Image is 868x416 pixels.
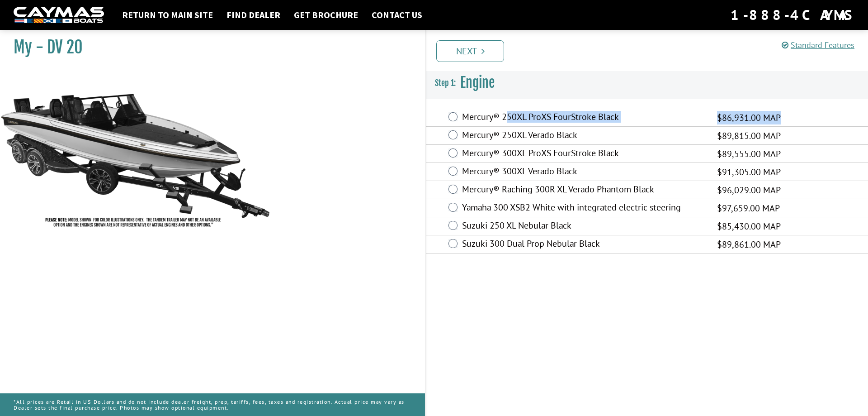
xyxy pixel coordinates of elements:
[14,394,411,415] p: *All prices are Retail in US Dollars and do not include dealer freight, prep, tariffs, fees, taxe...
[731,5,854,25] div: 1-888-4CAYMAS
[289,9,363,21] a: Get Brochure
[717,147,781,161] span: $89,555.00 MAP
[717,220,781,233] span: $85,430.00 MAP
[717,111,781,124] span: $86,931.00 MAP
[14,7,104,24] img: white-logo-c9c8dbefe5ff5ceceb0f0178aa75bf4bb51f6bca0971e226c86eb53dfe498488.png
[462,238,706,251] label: Suzuki 300 Dual Prop Nebular Black
[118,9,217,21] a: Return to main site
[462,111,706,124] label: Mercury® 250XL ProXS FourStroke Black
[462,148,706,161] label: Mercury® 300XL ProXS FourStroke Black
[462,184,706,197] label: Mercury® Raching 300R XL Verado Phantom Black
[436,40,504,62] a: Next
[462,166,706,179] label: Mercury® 300XL Verado Black
[717,165,781,179] span: $91,305.00 MAP
[462,129,706,143] label: Mercury® 250XL Verado Black
[717,238,781,251] span: $89,861.00 MAP
[462,202,706,215] label: Yamaha 300 XSB2 White with integrated electric steering
[717,183,781,197] span: $96,029.00 MAP
[222,9,285,21] a: Find Dealer
[462,220,706,233] label: Suzuki 250 XL Nebular Black
[14,37,402,57] h1: My - DV 20
[782,40,854,50] a: Standard Features
[367,9,427,21] a: Contact Us
[426,66,868,100] h3: Engine
[717,129,781,143] span: $89,815.00 MAP
[434,39,868,62] ul: Pagination
[717,201,780,215] span: $97,659.00 MAP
